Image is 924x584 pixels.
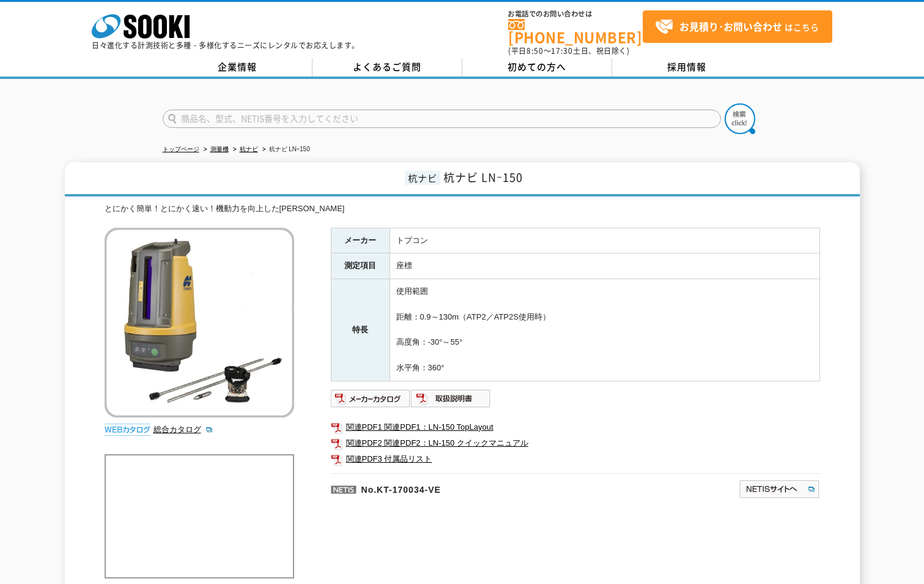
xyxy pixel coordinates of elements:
[153,425,213,434] a: 総合カタログ
[240,146,258,152] a: 杭ナビ
[508,60,566,73] span: 初めての方へ
[331,435,820,451] a: 関連PDF2 関連PDF2：LN-150 クイックマニュアル
[462,58,612,77] a: 初めての方へ
[331,451,820,467] a: 関連PDF3 付属品リスト
[508,10,643,18] span: お電話でのお問い合わせは
[551,45,573,56] span: 17:30
[390,228,819,253] td: トプコン
[390,279,819,381] td: 使用範囲 距離：0.9～130m（ATP2／ATP2S使用時） 高度角：-30°～55° 水平角：360°
[210,146,229,152] a: 測量機
[260,143,310,156] li: 杭ナビ LNｰ150
[331,397,411,406] a: メーカーカタログ
[105,228,294,417] img: 杭ナビ LNｰ150
[163,110,721,128] input: 商品名、型式、NETIS番号を入力してください
[508,19,643,44] a: [PHONE_NUMBER]
[331,228,390,253] th: メーカー
[312,58,462,77] a: よくあるご質問
[411,389,491,408] img: 取扱説明書
[331,253,390,279] th: 測定項目
[725,103,755,134] img: btn_search.png
[331,473,621,503] p: No.KT-170034-VE
[612,58,762,77] a: 採用情報
[163,58,312,77] a: 企業情報
[105,424,150,436] img: webカタログ
[739,479,820,499] img: NETISサイトへ
[390,253,819,279] td: 座標
[527,45,544,56] span: 8:50
[508,45,629,56] span: (平日 ～ 土日、祝日除く)
[679,19,782,34] strong: お見積り･お問い合わせ
[443,169,523,185] span: 杭ナビ LNｰ150
[105,203,820,215] div: とにかく簡単！とにかく速い！機動力を向上した[PERSON_NAME]
[655,18,819,36] span: はこちら
[643,10,832,43] a: お見積り･お問い合わせはこちら
[331,419,820,435] a: 関連PDF1 関連PDF1：LN-150 TopLayout
[331,279,390,381] th: 特長
[405,171,440,185] span: 杭ナビ
[163,146,199,152] a: トップページ
[92,42,360,49] p: 日々進化する計測技術と多種・多様化するニーズにレンタルでお応えします。
[331,389,411,408] img: メーカーカタログ
[411,397,491,406] a: 取扱説明書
